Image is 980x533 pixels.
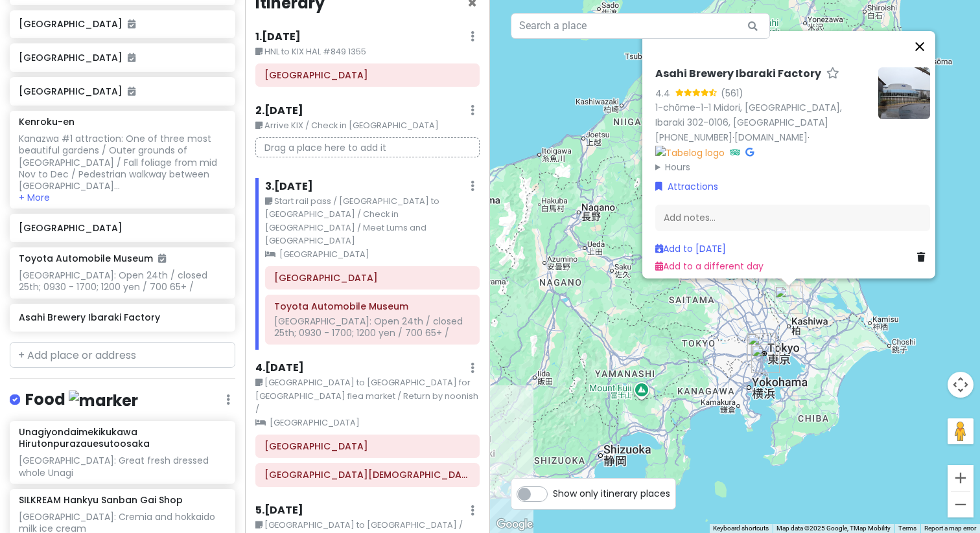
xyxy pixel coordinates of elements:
div: Add notes... [655,204,930,231]
h6: 5 . [DATE] [255,504,303,517]
h6: Kansai International Airport [264,69,471,81]
img: Picture of the place [878,67,930,119]
summary: Hours [655,159,868,174]
a: Add to a different day [655,259,764,272]
h6: 2 . [DATE] [255,104,303,118]
button: Map camera controls [948,372,974,398]
div: [GEOGRAPHIC_DATA]: Open 24th / closed 25th; 0930 - 1700; 1200 yen / 700 65+ / [274,315,471,339]
h6: Asahi Brewery Ibaraki Factory [655,67,821,80]
i: Added to itinerary [158,254,166,263]
input: + Add place or address [10,342,235,368]
div: Shinagawa Prince Hotel Main Tower [747,333,776,361]
small: [GEOGRAPHIC_DATA] [265,248,480,261]
a: [PHONE_NUMBER] [655,130,732,143]
span: Map data ©2025 Google, TMap Mobility [776,525,891,532]
a: Terms (opens in new tab) [898,525,916,532]
span: Show only itinerary places [553,486,670,501]
div: 4.4 [655,85,675,100]
img: Tabelog [655,145,725,159]
h6: Kyoto Station [264,440,471,452]
h6: [GEOGRAPHIC_DATA] [19,52,226,63]
i: Added to itinerary [128,53,135,62]
div: [GEOGRAPHIC_DATA]: Great fresh dressed whole Unagi [19,455,226,478]
h6: Toyota Automobile Museum [19,253,166,264]
small: HNL to KIX HAL #849 1355 [255,45,480,58]
small: [GEOGRAPHIC_DATA] [255,416,480,429]
p: Drag a place here to add it [255,137,480,157]
img: Google [493,516,536,533]
h4: Food [25,389,138,411]
h6: 1 . [DATE] [255,30,301,44]
input: Search a place [511,13,770,39]
small: [GEOGRAPHIC_DATA] to [GEOGRAPHIC_DATA] for [GEOGRAPHIC_DATA] flea market / Return by noonish / [255,376,480,416]
h6: [GEOGRAPHIC_DATA] [19,18,226,30]
h6: Kenroku-en [19,116,75,128]
h6: Toyota Automobile Museum [274,301,471,312]
a: Attractions [655,179,718,194]
small: Start rail pass / [GEOGRAPHIC_DATA] to [GEOGRAPHIC_DATA] / Check in [GEOGRAPHIC_DATA] / Meet Lums... [265,195,480,248]
i: Google Maps [745,147,754,156]
a: Add to [DATE] [655,242,726,255]
h6: Kitano Temple kyoto [264,469,471,481]
small: Arrive KIX / Check in [GEOGRAPHIC_DATA] [255,119,480,132]
h6: SILKREAM Hankyu Sanban Gai Shop [19,494,183,506]
a: Star place [826,67,839,80]
a: [DOMAIN_NAME] [734,130,808,143]
h6: 3 . [DATE] [265,180,313,194]
button: + More [19,192,50,203]
a: Delete place [917,250,930,264]
div: · · [655,67,868,174]
h6: [GEOGRAPHIC_DATA] [19,85,226,97]
div: (561) [721,85,743,100]
img: marker [69,391,138,411]
a: 1-chōme-1-1 Midori, [GEOGRAPHIC_DATA], Ibaraki 302-0106, [GEOGRAPHIC_DATA] [655,101,842,129]
button: Keyboard shortcuts [713,524,769,533]
div: Asahi Brewery Ibaraki Factory [775,286,803,314]
div: [GEOGRAPHIC_DATA]: Open 24th / closed 25th; 0930 - 1700; 1200 yen / 700 65+ / [19,269,226,293]
h6: Nagoya Station [274,272,471,284]
h6: Asahi Brewery Ibaraki Factory [19,312,226,323]
button: Drag Pegman onto the map to open Street View [948,418,974,444]
a: Report a map error [924,525,976,532]
i: Added to itinerary [128,87,135,96]
h6: 4 . [DATE] [255,361,304,375]
div: Kanazwa #1 attraction: One of three most beautiful gardens / Outer grounds of [GEOGRAPHIC_DATA] /... [19,133,226,192]
div: Hotel Villa Fontaine Grand Haneda Airport [751,345,780,373]
button: Zoom in [948,465,974,491]
i: Added to itinerary [128,19,135,28]
button: Close [904,30,935,62]
a: Open this area in Google Maps (opens a new window) [493,516,536,533]
button: Zoom out [948,492,974,517]
h6: [GEOGRAPHIC_DATA] [19,222,226,234]
i: Tripadvisor [730,147,740,156]
h6: Unagiyondaimekikukawa Hirutonpurazauesutoosaka [19,426,226,449]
